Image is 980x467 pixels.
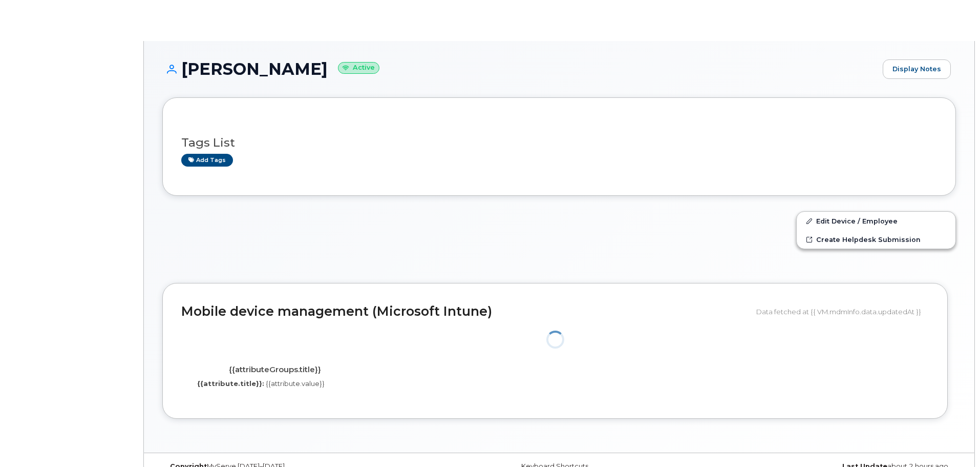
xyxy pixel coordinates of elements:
label: {{attribute.title}}: [197,379,264,389]
span: {{attribute.value}} [266,379,325,388]
div: Data fetched at {{ VM.mdmInfo.data.updatedAt }} [756,302,929,321]
h3: Tags List [181,136,937,149]
a: Edit Device / Employee [797,212,955,230]
h1: [PERSON_NAME] [162,60,878,78]
a: Add tags [181,154,233,167]
small: Active [338,62,379,74]
h4: {{attributeGroups.title}} [189,366,360,374]
a: Display Notes [883,59,951,79]
a: Create Helpdesk Submission [797,230,955,249]
h2: Mobile device management (Microsoft Intune) [181,304,749,319]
